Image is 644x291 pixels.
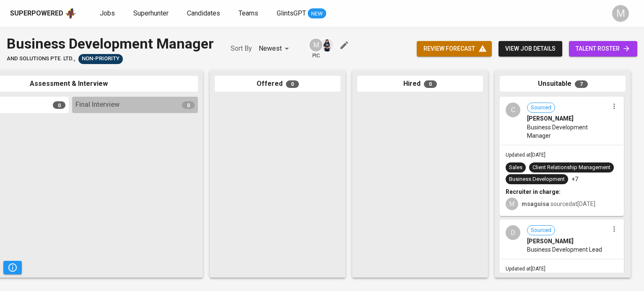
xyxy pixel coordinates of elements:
[133,8,170,19] a: Superhunter
[259,41,292,57] div: Newest
[527,245,602,254] span: Business Development Lead
[133,9,169,17] span: Superhunter
[65,7,76,20] img: app logo
[575,80,588,88] span: 7
[182,101,195,109] span: 0
[506,152,545,158] span: Updated at [DATE]
[509,175,565,183] div: Business Development
[569,41,637,57] a: talent roster
[500,97,624,216] div: CSourced[PERSON_NAME]Business Development ManagerUpdated at[DATE]SalesClient Relationship Managem...
[424,80,437,88] span: 0
[239,8,260,19] a: Teams
[10,9,63,18] div: Superpowered
[277,8,326,19] a: GlintsGPT NEW
[505,44,556,54] span: view job details
[612,5,629,22] div: M
[357,76,483,92] div: Hired
[309,38,323,52] div: M
[423,44,485,54] span: review forecast
[527,123,609,140] span: Business Development Manager
[527,114,574,123] span: [PERSON_NAME]
[576,44,631,54] span: talent roster
[286,80,299,88] span: 0
[277,9,306,17] span: GlintsGPT
[527,227,555,234] span: Sourced
[100,8,117,19] a: Jobs
[239,9,258,17] span: Teams
[500,76,626,92] div: Unsuitable
[187,9,220,17] span: Candidates
[7,55,75,63] span: And Solutions Pte. Ltd.,
[506,188,561,195] b: Recruiter in charge:
[10,7,76,20] a: Superpoweredapp logo
[417,41,492,57] button: review forecast
[522,201,549,207] b: msaguisa
[3,261,22,274] button: Pipeline Triggers
[308,10,326,18] span: NEW
[215,76,340,92] div: Offered
[506,103,520,117] div: C
[527,237,574,245] span: [PERSON_NAME]
[259,44,282,54] p: Newest
[499,41,562,57] button: view job details
[321,39,334,52] img: monata@glints.com
[309,38,323,59] div: pic
[532,164,610,172] div: Client Relationship Management
[100,9,115,17] span: Jobs
[78,54,123,64] div: Pending Client’s Feedback
[75,100,119,110] span: Final Interview
[506,266,545,272] span: Updated at [DATE]
[78,55,123,63] span: Non-Priority
[7,33,214,54] div: Business Development Manager
[522,201,595,207] span: sourced at [DATE]
[506,198,518,210] div: M
[53,101,65,109] span: 0
[187,8,222,19] a: Candidates
[527,104,555,112] span: Sourced
[506,225,520,240] div: D
[509,164,522,172] div: Sales
[571,175,578,183] p: +7
[231,44,252,54] p: Sort By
